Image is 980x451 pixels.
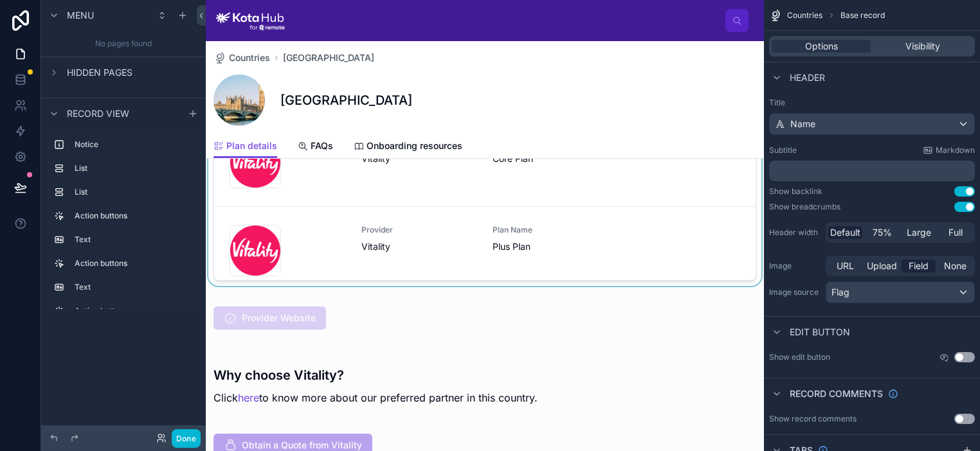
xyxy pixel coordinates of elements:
[837,260,854,272] span: URL
[75,139,193,150] label: Notice
[298,134,333,160] a: FAQs
[75,282,193,292] label: Text
[75,211,193,221] label: Action buttons
[790,387,883,400] span: Record comments
[67,107,129,120] span: Record view
[769,414,857,424] div: Show record comments
[873,226,892,239] span: 75%
[867,260,897,272] span: Upload
[944,260,966,272] span: None
[769,202,840,212] div: Show breadcrumbs
[826,281,975,303] button: Flag
[226,139,277,152] span: Plan details
[216,10,285,31] img: App logo
[280,91,412,109] h1: [GEOGRAPHIC_DATA]
[948,226,963,239] span: Full
[769,161,975,181] div: scrollable content
[354,134,462,160] a: Onboarding resources
[831,286,849,299] span: Flag
[840,10,885,21] span: Base record
[213,134,277,159] a: Plan details
[75,258,193,269] label: Action buttons
[769,98,975,108] label: Title
[769,352,830,362] label: Show edit button
[67,9,94,22] span: Menu
[41,31,206,57] div: No pages found
[41,128,206,309] div: scrollable content
[213,51,270,64] a: Countries
[790,118,815,130] span: Name
[311,139,333,152] span: FAQs
[769,287,821,297] label: Image source
[769,113,975,135] button: Name
[769,227,821,238] label: Header width
[75,306,193,316] label: Action buttons
[367,139,462,152] span: Onboarding resources
[75,234,193,245] label: Text
[907,226,931,239] span: Large
[923,145,975,155] a: Markdown
[787,10,822,21] span: Countries
[229,51,270,64] span: Countries
[936,145,975,155] span: Markdown
[805,40,838,53] span: Options
[769,145,797,155] label: Subtitle
[790,326,850,339] span: Edit button
[830,226,860,239] span: Default
[67,66,132,79] span: Hidden pages
[909,260,929,272] span: Field
[790,71,825,84] span: Header
[172,429,201,448] button: Done
[283,51,374,64] a: [GEOGRAPHIC_DATA]
[769,186,822,197] div: Show backlink
[75,187,193,197] label: List
[75,163,193,173] label: List
[769,261,821,271] label: Image
[905,40,940,53] span: Visibility
[295,18,725,23] div: scrollable content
